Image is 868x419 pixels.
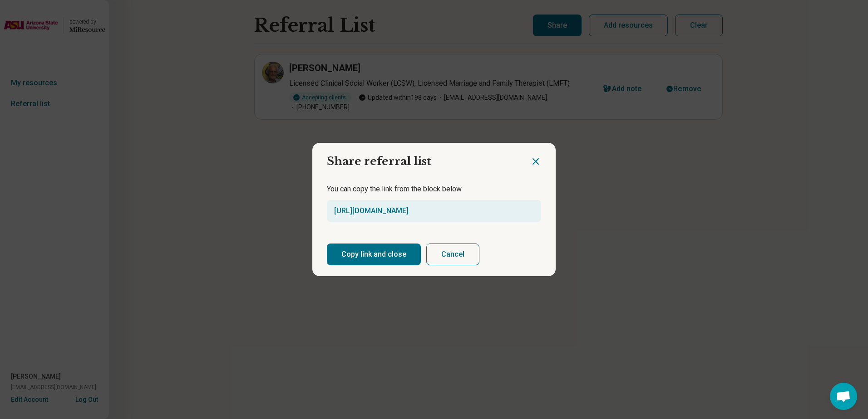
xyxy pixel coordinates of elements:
[312,143,530,173] h2: Share referral list
[334,206,409,215] a: [URL][DOMAIN_NAME]
[426,244,479,265] button: Cancel
[327,184,541,195] p: You can copy the link from the block below
[530,156,541,167] button: Close dialog
[327,244,421,265] button: Copy link and close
